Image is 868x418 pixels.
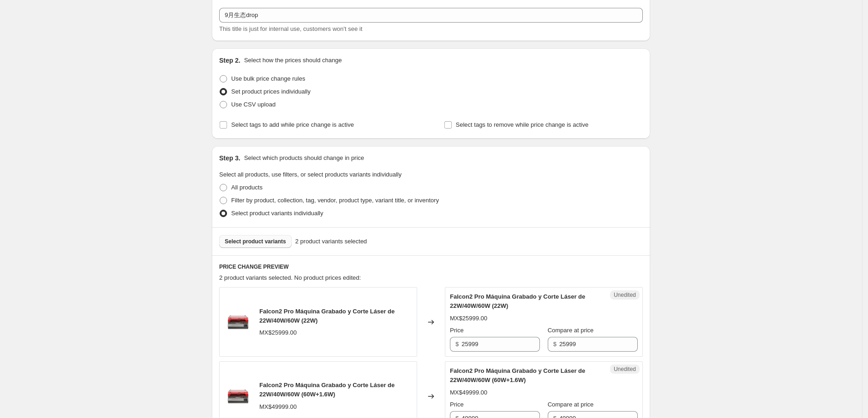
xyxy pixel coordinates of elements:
div: MX$25999.00 [259,328,297,337]
span: All products [231,184,263,191]
span: Select product variants individually [231,210,323,217]
p: Select which products should change in price [244,153,364,163]
span: Select product variants [225,238,286,245]
span: Falcon2 Pro Máquina Grabado y Corte Láser de 22W/40W/60W (60W+1.6W) [450,367,585,383]
h6: PRICE CHANGE PREVIEW [219,263,643,271]
h2: Step 3. [219,153,240,163]
span: 2 product variants selected [295,237,367,246]
span: This title is just for internal use, customers won't see it [219,25,362,32]
span: Select tags to remove while price change is active [456,121,589,128]
span: Unedited [614,291,636,299]
span: Compare at price [548,401,594,408]
input: 30% off holiday sale [219,8,643,23]
h2: Step 2. [219,56,240,65]
span: Falcon2 Pro Máquina Grabado y Corte Láser de 22W/40W/60W (60W+1.6W) [259,382,395,398]
span: Compare at price [548,327,594,334]
span: Price [450,327,464,334]
span: $ [455,341,459,347]
span: Falcon2 Pro Máquina Grabado y Corte Láser de 22W/40W/60W (22W) [450,293,585,309]
span: Filter by product, collection, tag, vendor, product type, variant title, or inventory [231,197,439,204]
p: Select how the prices should change [244,56,342,65]
span: 2 product variants selected. No product prices edited: [219,274,361,281]
span: Use bulk price change rules [231,75,305,82]
span: Set product prices individually [231,88,311,95]
span: Use CSV upload [231,101,275,108]
button: Select product variants [219,235,292,248]
div: MX$25999.00 [450,314,487,323]
span: $ [553,341,557,347]
span: Unedited [614,365,636,373]
div: MX$49999.00 [450,388,487,397]
img: Falcon2Pro1_80x.png [224,383,252,410]
div: MX$49999.00 [259,402,297,412]
span: Price [450,401,464,408]
img: Falcon2Pro1_80x.png [224,308,252,336]
span: Select all products, use filters, or select products variants individually [219,171,401,178]
span: Select tags to add while price change is active [231,121,354,128]
span: Falcon2 Pro Máquina Grabado y Corte Láser de 22W/40W/60W (22W) [259,308,395,324]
